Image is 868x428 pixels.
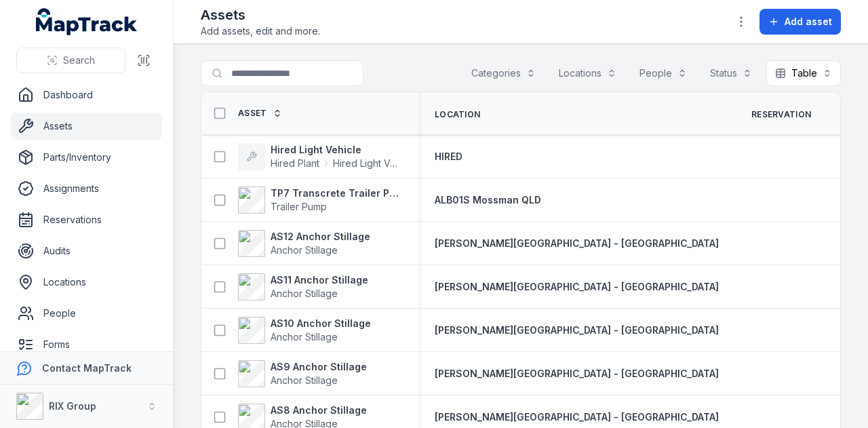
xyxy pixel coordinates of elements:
a: Reservations [11,206,162,233]
a: [PERSON_NAME][GEOGRAPHIC_DATA] - [GEOGRAPHIC_DATA] [435,367,719,381]
span: Search [63,54,95,67]
span: Anchor Stillage [271,374,338,386]
span: Hired Plant [271,157,319,170]
a: [PERSON_NAME][GEOGRAPHIC_DATA] - [GEOGRAPHIC_DATA] [435,280,719,294]
strong: AS11 Anchor Stillage [271,273,368,287]
span: Location [435,109,480,120]
a: Forms [11,331,162,358]
button: People [631,60,696,86]
span: Add asset [785,15,832,28]
span: Reservation [751,109,811,120]
a: Parts/Inventory [11,144,162,171]
span: Anchor Stillage [271,288,338,299]
h2: Assets [201,5,320,24]
span: Add assets, edit and more. [201,24,320,38]
strong: AS12 Anchor Stillage [271,230,370,244]
a: AS11 Anchor StillageAnchor Stillage [238,273,368,300]
a: AS10 Anchor StillageAnchor Stillage [238,317,371,344]
a: [PERSON_NAME][GEOGRAPHIC_DATA] - [GEOGRAPHIC_DATA] [435,324,719,337]
strong: AS10 Anchor Stillage [271,317,371,330]
span: Trailer Pump [271,201,327,212]
a: Audits [11,237,162,265]
strong: AS8 Anchor Stillage [271,404,367,417]
a: AS12 Anchor StillageAnchor Stillage [238,230,370,257]
button: Add asset [759,9,841,35]
span: Asset [238,108,267,119]
a: MapTrack [36,8,138,35]
span: Hired Light Vehicle [333,157,402,170]
strong: RIX Group [49,400,96,412]
span: Anchor Stillage [271,244,338,256]
button: Search [16,47,125,73]
a: People [11,300,162,327]
button: Status [701,60,761,86]
a: Hired Light VehicleHired PlantHired Light Vehicle [238,143,402,170]
button: Table [766,60,841,86]
a: ALB01S Mossman QLD [435,193,541,207]
a: Asset [238,108,282,119]
strong: Hired Light Vehicle [271,143,402,157]
span: [PERSON_NAME][GEOGRAPHIC_DATA] - [GEOGRAPHIC_DATA] [435,324,719,336]
span: [PERSON_NAME][GEOGRAPHIC_DATA] - [GEOGRAPHIC_DATA] [435,411,719,423]
a: AS9 Anchor StillageAnchor Stillage [238,360,367,387]
span: ALB01S Mossman QLD [435,194,541,206]
a: [PERSON_NAME][GEOGRAPHIC_DATA] - [GEOGRAPHIC_DATA] [435,237,719,250]
button: Locations [550,60,625,86]
a: HIRED [435,150,462,163]
span: [PERSON_NAME][GEOGRAPHIC_DATA] - [GEOGRAPHIC_DATA] [435,237,719,249]
strong: TP7 Transcrete Trailer Pump [271,187,402,200]
span: Anchor Stillage [271,331,338,343]
strong: Contact MapTrack [42,362,132,374]
a: Assignments [11,175,162,202]
a: TP7 Transcrete Trailer PumpTrailer Pump [238,187,402,214]
span: HIRED [435,151,462,162]
strong: AS9 Anchor Stillage [271,360,367,374]
a: Assets [11,113,162,140]
button: Categories [462,60,545,86]
a: [PERSON_NAME][GEOGRAPHIC_DATA] - [GEOGRAPHIC_DATA] [435,410,719,424]
span: [PERSON_NAME][GEOGRAPHIC_DATA] - [GEOGRAPHIC_DATA] [435,368,719,379]
span: [PERSON_NAME][GEOGRAPHIC_DATA] - [GEOGRAPHIC_DATA] [435,281,719,292]
a: Dashboard [11,81,162,109]
a: Locations [11,269,162,296]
